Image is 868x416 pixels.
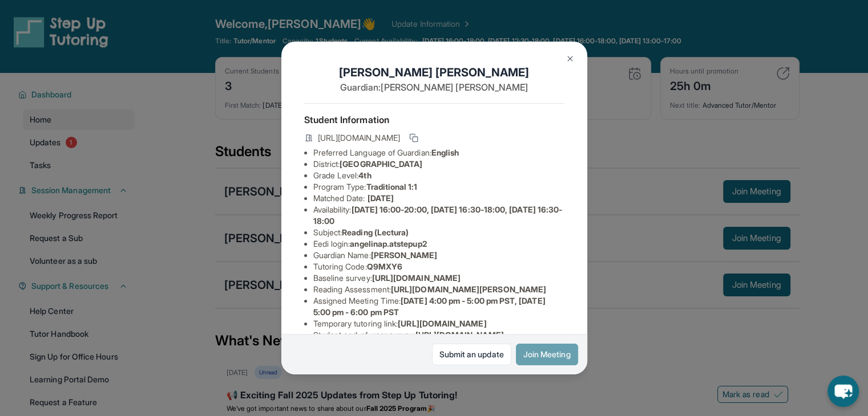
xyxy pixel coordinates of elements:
[516,344,578,365] button: Join Meeting
[313,181,564,193] li: Program Type:
[350,239,426,248] span: angelinap.atstepup2
[304,64,564,80] h1: [PERSON_NAME] [PERSON_NAME]
[313,329,564,341] li: Student end-of-year survey :
[827,376,859,407] button: chat-button
[318,132,400,144] span: [URL][DOMAIN_NAME]
[371,250,438,260] span: [PERSON_NAME]
[313,272,564,284] li: Baseline survey :
[340,159,422,169] span: [GEOGRAPHIC_DATA]
[313,170,564,181] li: Grade Level:
[313,295,564,318] li: Assigned Meeting Time :
[313,193,564,204] li: Matched Date:
[313,238,564,250] li: Eedi login :
[304,80,564,94] p: Guardian: [PERSON_NAME] [PERSON_NAME]
[366,182,417,191] span: Traditional 1:1
[313,158,564,170] li: District:
[304,113,564,127] h4: Student Information
[358,170,371,180] span: 4th
[342,227,409,237] span: Reading (Lectura)
[372,273,461,283] span: [URL][DOMAIN_NAME]
[313,318,564,329] li: Temporary tutoring link :
[566,54,575,63] img: Close Icon
[313,204,564,227] li: Availability:
[368,193,394,203] span: [DATE]
[313,205,563,226] span: [DATE] 16:00-20:00, [DATE] 16:30-18:00, [DATE] 16:30-18:00
[313,296,546,317] span: [DATE] 4:00 pm - 5:00 pm PST, [DATE] 5:00 pm - 6:00 pm PST
[313,250,564,261] li: Guardian Name :
[313,147,564,158] li: Preferred Language of Guardian:
[313,261,564,272] li: Tutoring Code :
[431,148,459,157] span: English
[367,262,402,271] span: Q9MXY6
[313,284,564,295] li: Reading Assessment :
[415,330,503,340] span: [URL][DOMAIN_NAME]
[391,284,546,294] span: [URL][DOMAIN_NAME][PERSON_NAME]
[313,227,564,238] li: Subject :
[407,131,421,145] button: Copy link
[432,344,511,365] a: Submit an update
[398,319,486,328] span: [URL][DOMAIN_NAME]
